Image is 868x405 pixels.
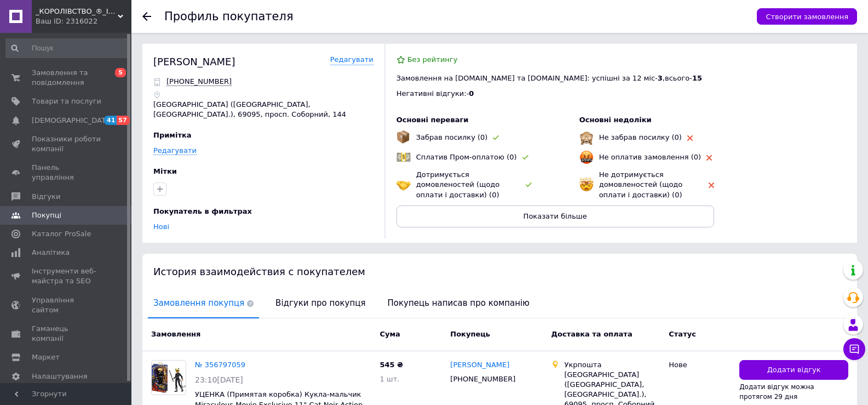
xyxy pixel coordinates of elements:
span: 23:10[DATE] [195,375,243,384]
button: Додати відгук [739,360,848,380]
span: 0 [469,89,474,98]
span: Мітки [153,167,177,175]
img: emoji [396,130,410,144]
img: emoji [579,130,594,145]
span: Відправити SMS [166,77,232,86]
span: Управління сайтом [32,295,101,315]
span: Гаманець компанії [32,324,101,344]
span: Не дотримується домовленостей (щодо оплати і доставки) (0) [599,170,683,198]
span: Замовлення на [DOMAIN_NAME] та [DOMAIN_NAME]: успішні за 12 міс - , всього - [396,74,702,82]
span: Маркет [32,352,60,362]
span: _КОРОЛІВСТВО_®_ІГРАШОК_ [36,7,118,16]
a: № 356797059 [195,361,245,369]
span: Інструменти веб-майстра та SEO [32,266,101,286]
img: emoji [396,178,411,192]
span: Додати відгук можна протягом 29 дня [739,383,814,401]
span: Покупці [32,210,61,220]
span: Статус [669,330,696,338]
span: 57 [117,116,129,125]
span: 545 ₴ [380,361,403,369]
span: Замовлення покупця [148,289,259,317]
span: Сплатив Пром-оплатою (0) [416,153,517,161]
img: rating-tag-type [706,155,712,161]
span: 5 [115,68,126,77]
button: Створити замовлення [757,8,857,25]
span: Доставка та оплата [551,330,632,338]
div: [PHONE_NUMBER] [448,372,518,386]
span: Відгуки про покупця [270,289,371,317]
div: Ваш ID: 2316022 [36,16,131,26]
span: Відгуки [32,192,60,202]
div: [PERSON_NAME] [153,55,235,69]
span: [DEMOGRAPHIC_DATA] [32,116,113,126]
img: rating-tag-type [493,135,499,140]
span: Замовлення [151,330,200,338]
span: Показники роботи компанії [32,134,101,154]
a: Редагувати [330,55,373,65]
span: Без рейтингу [407,55,458,64]
span: Товари та послуги [32,96,101,106]
img: rating-tag-type [522,155,528,160]
span: Cума [380,330,400,338]
img: rating-tag-type [687,135,693,141]
img: rating-tag-type [526,182,532,187]
span: Каталог ProSale [32,229,91,239]
span: 15 [692,74,702,82]
span: Не забрав посилку (0) [599,133,682,141]
a: Редагувати [153,146,197,155]
span: История взаимодействия с покупателем [153,266,365,277]
div: Укрпошта [564,360,660,370]
span: Примітка [153,131,192,139]
button: Чат з покупцем [843,338,865,360]
a: [PERSON_NAME] [450,360,509,370]
img: emoji [396,150,411,164]
span: Створити замовлення [766,13,848,21]
a: Фото товару [151,360,186,395]
div: Повернутися назад [142,12,151,21]
span: 1 шт. [380,375,399,383]
input: Пошук [5,38,129,58]
img: Фото товару [152,362,186,393]
span: 3 [658,74,663,82]
div: Покупатель в фильтрах [153,207,371,216]
span: Покупець написав про компанію [382,289,535,317]
span: Покупець [450,330,490,338]
a: Нові [153,223,169,231]
button: Показати більше [396,206,714,227]
span: Замовлення та повідомлення [32,68,101,88]
span: Аналітика [32,248,70,258]
span: Основні недоліки [579,116,652,124]
img: emoji [579,150,594,164]
span: Негативні відгуки: - [396,89,469,98]
span: Не оплатив замовлення (0) [599,153,701,161]
span: Панель управління [32,163,101,182]
img: emoji [579,178,594,192]
span: Додати відгук [767,365,821,375]
span: Забрав посилку (0) [416,133,488,141]
p: [GEOGRAPHIC_DATA] ([GEOGRAPHIC_DATA], [GEOGRAPHIC_DATA].), 69095, просп. Соборний, 144 [153,100,373,119]
h1: Профиль покупателя [164,10,294,23]
span: Показати більше [524,212,587,220]
span: 41 [104,116,117,125]
span: Дотримується домовленостей (щодо оплати і доставки) (0) [416,170,500,198]
img: rating-tag-type [709,182,714,188]
span: Основні переваги [396,116,469,124]
div: Нове [669,360,731,370]
span: Налаштування [32,372,88,381]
